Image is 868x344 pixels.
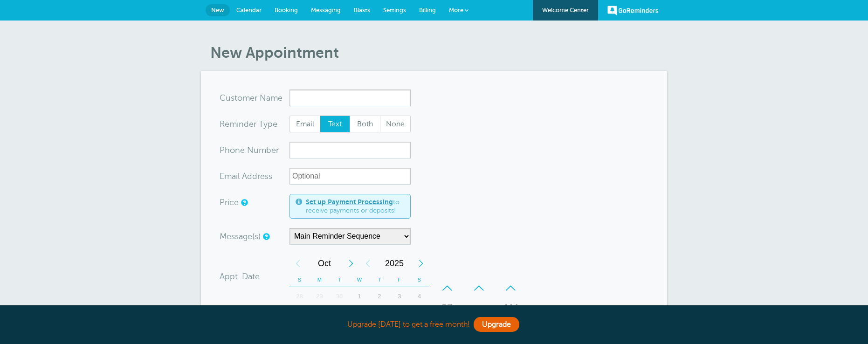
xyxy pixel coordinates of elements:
span: 2025 [376,254,413,273]
a: Simple templates and custom messages will use the reminder schedule set under Settings > Reminder... [263,234,269,240]
th: W [350,273,370,287]
span: Cus [220,94,234,102]
th: M [310,273,330,287]
a: An optional price for the appointment. If you set a price, you can include a payment link in your... [241,200,247,206]
div: Saturday, October 4 [409,287,429,306]
span: Booking [275,7,298,14]
label: Message(s) [220,232,261,241]
a: Set up Payment Processing [306,198,393,206]
th: S [409,273,429,287]
div: mber [220,142,289,158]
label: Reminder Type [220,120,277,128]
th: S [289,273,310,287]
label: Both [350,116,380,132]
div: ress [220,168,289,185]
span: Both [350,116,380,132]
span: Blasts [354,7,370,14]
div: 2 [369,287,389,306]
div: Sunday, September 28 [289,287,310,306]
span: Pho [220,146,235,154]
span: None [380,116,410,132]
label: Appt. Date [220,272,260,281]
div: Tuesday, September 30 [330,287,350,306]
th: T [330,273,350,287]
div: Previous Year [359,254,376,273]
div: Thursday, October 2 [369,287,389,306]
span: Ema [220,172,236,180]
span: to receive payments or deposits! [306,198,405,214]
div: Previous Month [289,254,306,273]
th: F [389,273,409,287]
input: Optional [289,168,411,185]
div: 07 [436,298,458,317]
span: More [449,7,463,14]
div: 1 [350,287,370,306]
h1: New Appointment [210,44,667,62]
a: New [206,4,230,16]
span: Billing [419,7,436,14]
span: New [211,7,224,14]
div: ame [220,89,289,106]
div: Next Month [343,254,359,273]
div: 29 [310,287,330,306]
div: Wednesday, October 1 [350,287,370,306]
div: 30 [330,287,350,306]
label: Email [289,116,320,132]
span: Messaging [311,7,341,14]
label: Price [220,198,239,206]
th: T [369,273,389,287]
a: Upgrade [474,317,519,332]
span: Email [290,116,320,132]
span: Settings [383,7,406,14]
div: Next Year [413,254,429,273]
span: tomer N [234,94,266,102]
div: 28 [289,287,310,306]
span: il Add [236,172,257,180]
div: Friday, October 3 [389,287,409,306]
div: Monday, September 29 [310,287,330,306]
div: AM [499,298,522,317]
span: Text [320,116,350,132]
label: Text [320,116,351,132]
div: 4 [409,287,429,306]
span: October [306,254,343,273]
div: Upgrade [DATE] to get a free month! [201,315,667,335]
div: 3 [389,287,409,306]
span: ne Nu [235,146,259,154]
span: Calendar [236,7,262,14]
label: None [380,116,411,132]
iframe: Resource center [831,307,859,335]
